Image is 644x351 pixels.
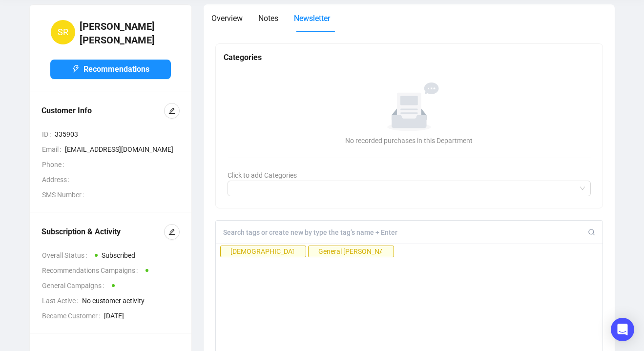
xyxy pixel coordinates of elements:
span: Subscribed [102,251,135,259]
span: Email [42,144,65,155]
span: Address [42,174,73,185]
span: Recommendations [83,63,149,75]
div: Customer Info [42,105,164,117]
span: thunderbolt [72,65,80,73]
input: Search tags or create new by type the tag’s name + Enter [223,228,588,237]
span: SR [58,25,68,39]
span: Newsletter [294,14,330,23]
span: SMS Number [42,189,88,200]
span: [DATE] [104,310,180,321]
span: Click to add Categories [228,171,297,179]
span: Overall Status [42,250,91,261]
div: Open Intercom Messenger [611,318,634,341]
span: [EMAIL_ADDRESS][DOMAIN_NAME] [65,144,180,155]
div: [DEMOGRAPHIC_DATA] General [PERSON_NAME] [230,246,294,257]
h4: [PERSON_NAME] [PERSON_NAME] [80,20,171,47]
div: No recorded purchases in this Department [231,135,587,146]
div: General [PERSON_NAME] [318,246,382,257]
span: Last Active [42,295,82,306]
span: Phone [42,159,68,170]
button: Recommendations [50,60,171,79]
span: Overview [211,14,243,23]
span: 335903 [55,129,180,140]
span: edit [168,228,175,235]
span: edit [168,107,175,114]
span: Recommendations Campaigns [42,265,142,276]
span: No customer activity [82,295,180,306]
span: General Campaigns [42,280,108,291]
div: Categories [224,51,595,63]
span: ID [42,129,55,140]
span: Became Customer [42,310,104,321]
div: Subscription & Activity [42,226,164,238]
span: Notes [258,14,278,23]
